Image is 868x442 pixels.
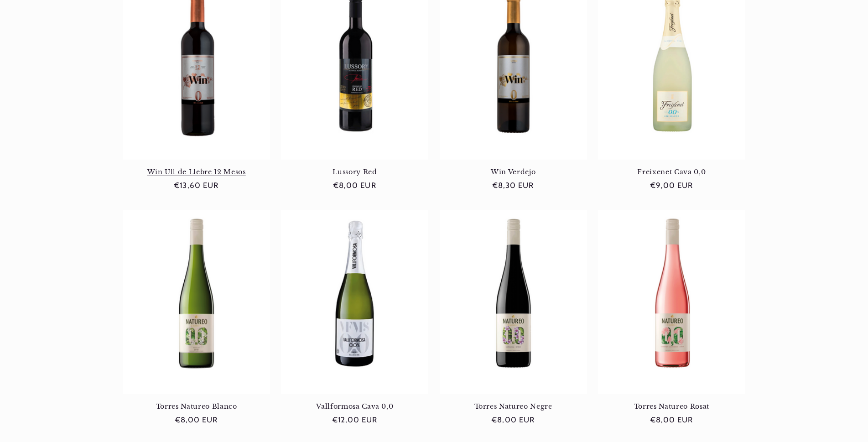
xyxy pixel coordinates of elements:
a: Torres Natureo Blanco [123,402,270,411]
a: Torres Natureo Rosat [598,402,745,411]
a: Win Verdejo [440,168,587,176]
a: Lussory Red [281,168,428,176]
a: Win Ull de Llebre 12 Mesos [123,168,270,176]
a: Torres Natureo Negre [440,402,587,411]
a: Freixenet Cava 0,0 [598,168,745,176]
a: Vallformosa Cava 0,0 [281,402,428,411]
